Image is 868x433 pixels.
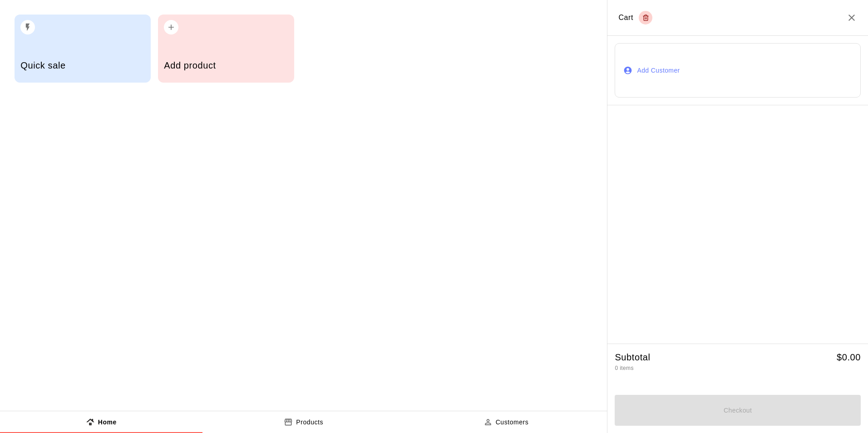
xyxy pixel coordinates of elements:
p: Home [98,418,117,427]
div: Cart [618,11,652,25]
span: 0 items [615,365,633,371]
button: Empty cart [639,11,652,25]
h5: Add product [164,59,288,72]
button: Close [846,12,857,23]
h5: $ 0.00 [837,351,861,364]
button: Add Customer [615,43,861,98]
h5: Quick sale [20,59,144,72]
button: Add product [158,15,294,83]
p: Products [296,418,323,427]
p: Customers [496,418,529,427]
h5: Subtotal [615,351,650,364]
button: Quick sale [15,15,151,83]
